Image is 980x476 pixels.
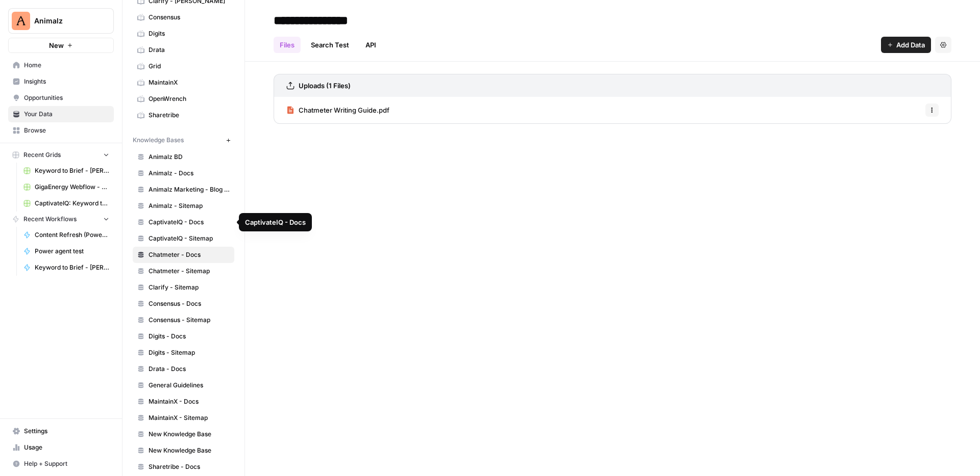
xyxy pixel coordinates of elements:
[35,247,109,256] span: Power agent test
[149,381,230,390] span: General Guidelines
[133,426,234,442] a: New Knowledge Base
[149,462,230,471] span: Sharetribe - Docs
[24,93,109,102] span: Opportunities
[149,315,230,325] span: Consensus - Sitemap
[35,199,109,208] span: CaptivateIQ: Keyword to Article
[149,267,230,276] span: Chatmeter - Sitemap
[34,16,96,26] span: Animalz
[133,91,234,107] a: OpenWrench
[8,423,114,439] a: Settings
[149,185,230,194] span: Animalz Marketing - Blog content
[8,90,114,106] a: Opportunities
[8,38,114,53] button: New
[8,57,114,73] a: Home
[286,74,351,97] a: Uploads (1 Files)
[149,201,230,210] span: Animalz - Sitemap
[149,364,230,374] span: Drata - Docs
[149,29,230,38] span: Digits
[133,181,234,198] a: Animalz Marketing - Blog content
[149,169,230,178] span: Animalz - Docs
[149,397,230,406] span: MaintainX - Docs
[24,443,109,452] span: Usage
[19,227,114,243] a: Content Refresh (Power Agents)
[23,150,61,160] span: Recent Grids
[133,165,234,181] a: Animalz - Docs
[133,58,234,74] a: Grid
[149,111,230,120] span: Sharetribe
[8,439,114,456] a: Usage
[133,42,234,58] a: Drata
[133,107,234,123] a: Sharetribe
[149,234,230,243] span: CaptivateIQ - Sitemap
[23,215,77,224] span: Recent Workflows
[133,214,234,230] a: CaptivateIQ - Docs
[299,105,389,115] span: Chatmeter Writing Guide.pdf
[24,459,109,468] span: Help + Support
[8,8,114,34] button: Workspace: Animalz
[19,195,114,211] a: CaptivateIQ: Keyword to Article
[133,410,234,426] a: MaintainX - Sitemap
[19,163,114,179] a: Keyword to Brief - [PERSON_NAME] Code Grid
[149,250,230,259] span: Chatmeter - Docs
[149,430,230,439] span: New Knowledge Base
[133,312,234,328] a: Consensus - Sitemap
[133,296,234,312] a: Consensus - Docs
[24,126,109,135] span: Browse
[133,74,234,91] a: MaintainX
[133,459,234,475] a: Sharetribe - Docs
[8,73,114,90] a: Insights
[149,13,230,22] span: Consensus
[149,78,230,87] span: MaintainX
[133,198,234,214] a: Animalz - Sitemap
[133,442,234,459] a: New Knowledge Base
[305,37,355,53] a: Search Test
[133,247,234,263] a: Chatmeter - Docs
[133,230,234,247] a: CaptivateIQ - Sitemap
[24,77,109,86] span: Insights
[149,45,230,55] span: Drata
[286,97,389,123] a: Chatmeter Writing Guide.pdf
[133,149,234,165] a: Animalz BD
[299,81,351,91] h3: Uploads (1 Files)
[133,263,234,279] a: Chatmeter - Sitemap
[8,122,114,139] a: Browse
[149,218,230,227] span: CaptivateIQ - Docs
[8,456,114,472] button: Help + Support
[133,393,234,410] a: MaintainX - Docs
[24,427,109,436] span: Settings
[149,348,230,357] span: Digits - Sitemap
[35,263,109,272] span: Keyword to Brief - [PERSON_NAME] Code
[359,37,382,53] a: API
[24,61,109,70] span: Home
[274,37,301,53] a: Files
[133,136,184,145] span: Knowledge Bases
[133,25,234,42] a: Digits
[133,279,234,296] a: Clarify - Sitemap
[8,211,114,227] button: Recent Workflows
[8,106,114,122] a: Your Data
[8,147,114,163] button: Recent Grids
[896,40,925,50] span: Add Data
[19,243,114,259] a: Power agent test
[12,12,30,30] img: Animalz Logo
[24,110,109,119] span: Your Data
[133,377,234,393] a: General Guidelines
[49,40,64,50] span: New
[149,413,230,422] span: MaintainX - Sitemap
[133,9,234,25] a: Consensus
[149,299,230,308] span: Consensus - Docs
[19,259,114,276] a: Keyword to Brief - [PERSON_NAME] Code
[149,94,230,103] span: OpenWrench
[149,332,230,341] span: Digits - Docs
[881,37,931,53] button: Add Data
[35,230,109,240] span: Content Refresh (Power Agents)
[133,328,234,345] a: Digits - Docs
[35,166,109,175] span: Keyword to Brief - [PERSON_NAME] Code Grid
[149,283,230,292] span: Clarify - Sitemap
[149,446,230,455] span: New Knowledge Base
[133,361,234,377] a: Drata - Docs
[149,62,230,71] span: Grid
[35,182,109,192] span: GigaEnergy Webflow - Shop Inventories
[149,152,230,162] span: Animalz BD
[133,345,234,361] a: Digits - Sitemap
